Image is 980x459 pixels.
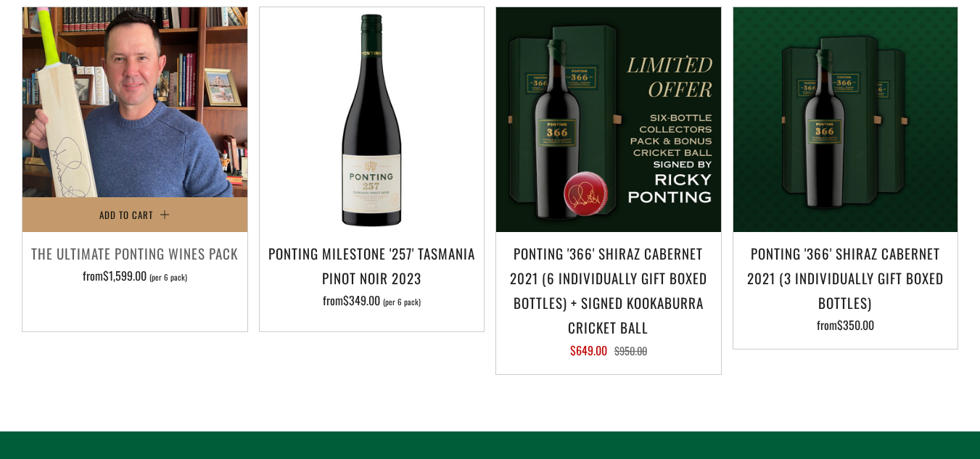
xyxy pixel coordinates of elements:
span: $1,599.00 [103,267,147,284]
a: Ponting Milestone '257' Tasmania Pinot Noir 2023 from$349.00 (per 6 pack) [260,241,485,313]
span: from [83,267,187,284]
span: $350.00 [837,316,874,334]
span: Add to Cart [99,207,153,222]
button: Add to Cart [22,197,247,232]
a: Ponting '366' Shiraz Cabernet 2021 (6 individually gift boxed bottles) + SIGNED KOOKABURRA CRICKE... [496,241,721,356]
h3: Ponting '366' Shiraz Cabernet 2021 (3 individually gift boxed bottles) [741,241,951,315]
h3: The Ultimate Ponting Wines Pack [30,241,240,265]
span: $950.00 [614,343,647,358]
span: from [323,291,421,309]
a: The Ultimate Ponting Wines Pack from$1,599.00 (per 6 pack) [22,241,247,313]
span: (per 6 pack) [149,273,187,281]
span: $349.00 [343,291,380,309]
span: from [817,316,874,334]
h3: Ponting Milestone '257' Tasmania Pinot Noir 2023 [267,241,477,290]
span: $649.00 [570,342,607,359]
a: Ponting '366' Shiraz Cabernet 2021 (3 individually gift boxed bottles) from$350.00 [733,241,958,331]
h3: Ponting '366' Shiraz Cabernet 2021 (6 individually gift boxed bottles) + SIGNED KOOKABURRA CRICKE... [503,241,714,340]
span: (per 6 pack) [383,298,421,306]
